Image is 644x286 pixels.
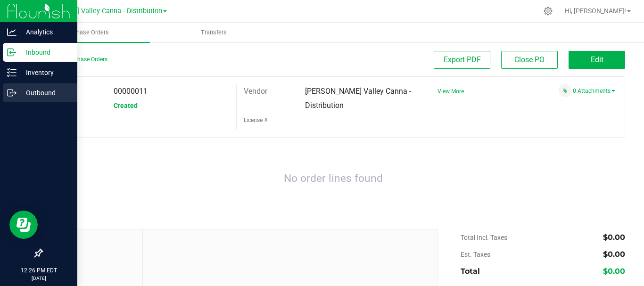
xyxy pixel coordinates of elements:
div: Manage settings [542,7,554,16]
label: License # [244,113,267,127]
p: Analytics [17,26,73,38]
button: Export PDF [434,51,490,69]
span: $0.00 [603,267,625,276]
span: $0.00 [603,233,625,242]
a: Transfers [150,23,277,42]
a: View More [438,88,464,95]
a: 0 Attachments [573,88,615,94]
inline-svg: Outbound [7,88,17,98]
inline-svg: Analytics [7,27,17,37]
inline-svg: Inbound [7,48,17,57]
span: Transfers [188,28,239,37]
span: No order lines found [284,172,383,185]
span: $0.00 [603,250,625,259]
iframe: Resource center [9,211,38,239]
button: Close PO [501,51,558,69]
span: 00000011 [114,87,148,96]
inline-svg: Inventory [7,68,17,77]
span: Export PDF [444,55,481,64]
a: Purchase Orders [23,23,150,42]
button: Edit [569,51,625,69]
span: Notes [49,237,135,248]
span: Hi, [PERSON_NAME]! [565,7,626,15]
span: [PERSON_NAME] Valley Canna - Distribution [305,87,411,110]
span: Purchase Orders [51,28,122,37]
p: 12:26 PM EDT [4,266,73,275]
span: Attach a document [559,84,571,97]
p: Outbound [17,87,73,98]
p: Inbound [17,47,73,58]
span: Est. Taxes [461,251,490,258]
span: Total Incl. Taxes [461,234,507,241]
p: Inventory [17,67,73,78]
span: Created [114,102,138,109]
span: Edit [591,55,603,64]
span: [PERSON_NAME] Valley Canna - Distribution [27,7,162,15]
span: Close PO [514,55,545,64]
label: Vendor [244,84,267,98]
span: Total [461,267,480,276]
p: [DATE] [4,275,73,282]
